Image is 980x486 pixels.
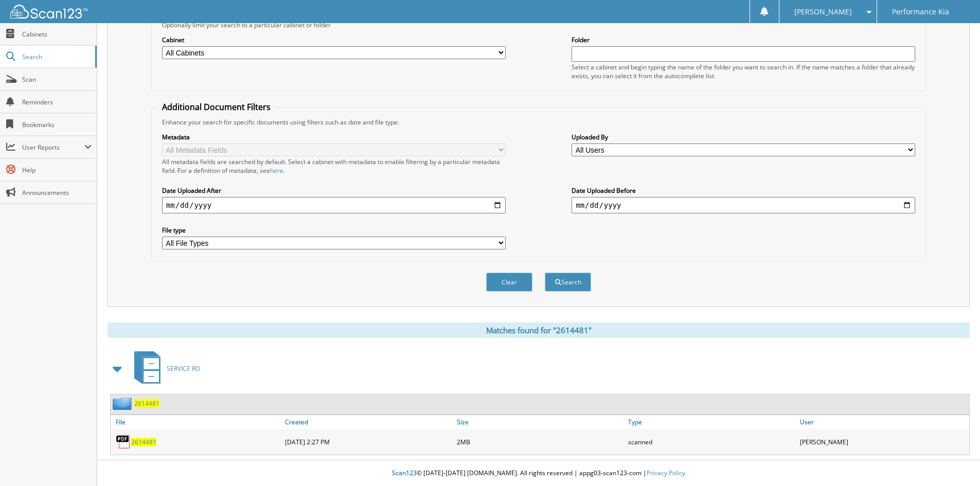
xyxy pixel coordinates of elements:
div: scanned [626,431,797,452]
button: Search [545,273,591,292]
span: User Reports [22,143,84,152]
span: Search [22,52,90,61]
a: Type [626,415,797,429]
span: Scan123 [392,469,417,477]
div: © [DATE]-[DATE] [DOMAIN_NAME]. All rights reserved | appg03-scan123-com | [97,461,980,486]
span: Announcements [22,188,92,197]
span: Scan [22,75,92,84]
a: Created [282,415,454,429]
span: [PERSON_NAME] [794,9,852,15]
label: Metadata [162,133,506,141]
div: Select a cabinet and begin typing the name of the folder you want to search in. If the name match... [572,63,915,80]
input: end [572,197,915,213]
span: Bookmarks [22,120,92,129]
label: Cabinet [162,35,506,44]
span: Cabinets [22,30,92,39]
a: Size [454,415,626,429]
input: start [162,197,506,213]
img: scan123-logo-white.svg [10,5,87,19]
div: Enhance your search for specific documents using filters such as date and file type. [157,118,920,127]
img: PDF.png [116,434,131,449]
label: Uploaded By [572,133,915,141]
a: File [111,415,282,429]
a: here [270,166,283,175]
a: SERVICE RO [128,348,200,389]
legend: Additional Document Filters [157,101,276,113]
div: [DATE] 2:27 PM [282,431,454,452]
label: Folder [572,35,915,44]
span: Reminders [22,98,92,106]
label: Date Uploaded Before [572,186,915,195]
div: 2MB [454,431,626,452]
label: File type [162,226,506,235]
button: Clear [486,273,532,292]
div: All metadata fields are searched by default. Select a cabinet with metadata to enable filtering b... [162,157,506,175]
div: [PERSON_NAME] [797,431,969,452]
a: User [797,415,969,429]
label: Date Uploaded After [162,186,506,195]
a: 2614481 [134,399,159,408]
a: Privacy Policy [647,469,685,477]
span: Performance Kia [892,9,949,15]
div: Matches found for "2614481" [108,322,970,338]
iframe: Chat Widget [929,437,980,486]
a: 2614481 [131,438,156,446]
div: Optionally limit your search to a particular cabinet or folder [157,21,920,29]
span: SERVICE RO [167,364,200,373]
img: folder2.png [113,397,134,410]
span: Help [22,166,92,174]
